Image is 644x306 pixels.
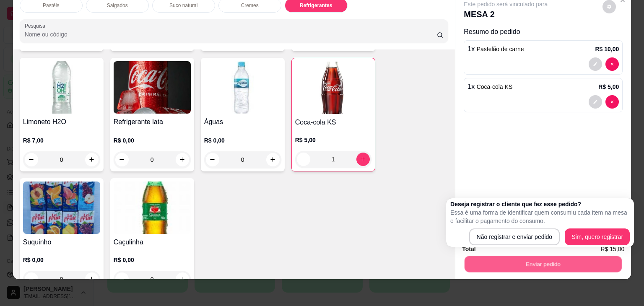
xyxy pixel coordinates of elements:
[595,45,619,53] p: R$ 10,00
[462,246,475,252] strong: Total
[589,57,602,71] button: decrease-product-quantity
[114,182,191,234] img: product-image
[605,57,619,71] button: decrease-product-quantity
[600,244,624,254] span: R$ 15,00
[23,136,100,145] p: R$ 7,00
[469,228,560,245] button: Não registrar e enviar pedido
[598,83,619,91] p: R$ 5,00
[450,200,630,208] h2: Deseja registrar o cliente que fez esse pedido?
[107,2,128,9] p: Salgados
[450,208,630,225] p: Essa é uma forma de identificar quem consumiu cada item na mesa e facilitar o pagamento do consumo.
[25,153,38,166] button: decrease-product-quantity
[477,46,524,52] span: Pastelão de carne
[589,95,602,109] button: decrease-product-quantity
[467,82,512,92] p: 1 x
[465,256,622,272] button: Enviar pedido
[23,256,100,264] p: R$ 0,00
[565,228,630,245] button: Sim, quero registrar
[114,61,191,114] img: product-image
[23,61,100,114] img: product-image
[295,136,371,144] p: R$ 5,00
[114,136,191,145] p: R$ 0,00
[204,136,281,145] p: R$ 0,00
[25,22,48,29] label: Pesquisa
[23,117,100,127] h4: Limoneto H2O
[23,237,100,247] h4: Suquinho
[114,117,191,127] h4: Refrigerante lata
[297,153,310,166] button: decrease-product-quantity
[85,153,99,166] button: increase-product-quantity
[467,44,524,54] p: 1 x
[605,95,619,109] button: decrease-product-quantity
[204,61,281,114] img: product-image
[295,117,371,127] h4: Coca-cola KS
[169,2,197,9] p: Suco natural
[464,27,623,37] p: Resumo do pedido
[114,237,191,247] h4: Caçulinha
[204,117,281,127] h4: Águas
[114,256,191,264] p: R$ 0,00
[464,8,548,20] p: MESA 2
[241,2,259,9] p: Cremes
[356,153,370,166] button: increase-product-quantity
[300,2,332,9] p: Refrigerantes
[295,62,371,114] img: product-image
[23,182,100,234] img: product-image
[477,83,513,90] span: Coca-cola KS
[43,2,59,9] p: Pastéis
[25,30,437,39] input: Pesquisa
